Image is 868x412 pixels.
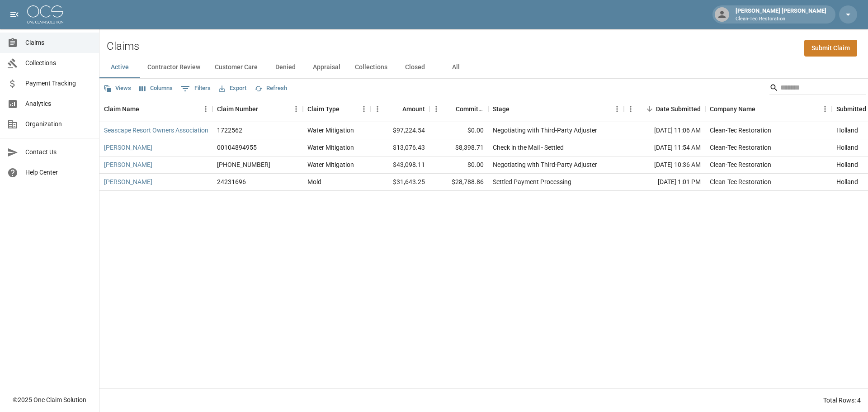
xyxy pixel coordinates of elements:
[371,174,429,191] div: $31,643.25
[107,40,139,53] h2: Claims
[710,96,755,122] div: Company Name
[456,96,484,122] div: Committed Amount
[836,126,858,135] div: Holland
[25,119,92,129] span: Organization
[371,139,429,156] div: $13,076.43
[818,102,832,116] button: Menu
[217,126,242,135] div: 1722562
[643,103,656,115] button: Sort
[769,81,866,97] div: Search
[493,160,597,169] div: Negotiating with Third-Party Adjuster
[104,126,208,135] a: Seascape Resort Owners Association
[836,143,858,152] div: Holland
[348,57,395,78] button: Collections
[443,103,456,115] button: Sort
[736,15,826,23] p: Clean-Tec Restoration
[755,103,768,115] button: Sort
[217,96,258,122] div: Claim Number
[488,96,624,122] div: Stage
[836,177,858,186] div: Holland
[140,57,208,78] button: Contractor Review
[99,57,868,78] div: dynamic tabs
[5,5,24,24] button: open drawer
[656,96,701,122] div: Date Submitted
[705,96,832,122] div: Company Name
[139,103,152,115] button: Sort
[25,99,92,109] span: Analytics
[429,96,488,122] div: Committed Amount
[435,57,476,78] button: All
[27,5,63,24] img: ocs-logo-white-transparent.png
[429,122,488,139] div: $0.00
[217,81,249,95] button: Export
[624,122,705,139] div: [DATE] 11:06 AM
[307,126,354,135] div: Water Mitigation
[307,177,321,186] div: Mold
[624,174,705,191] div: [DATE] 1:01 PM
[509,103,522,115] button: Sort
[208,57,265,78] button: Customer Care
[252,81,289,95] button: Refresh
[101,81,133,95] button: Views
[624,96,705,122] div: Date Submitted
[710,177,771,186] div: Clean-Tec Restoration
[25,79,92,88] span: Payment Tracking
[104,96,139,122] div: Claim Name
[265,57,306,78] button: Denied
[493,96,509,122] div: Stage
[371,156,429,174] div: $43,098.11
[25,168,92,177] span: Help Center
[823,396,861,405] div: Total Rows: 4
[99,96,212,122] div: Claim Name
[217,143,257,152] div: 00104894955
[104,143,152,152] a: [PERSON_NAME]
[307,143,354,152] div: Water Mitigation
[303,96,371,122] div: Claim Type
[371,102,384,116] button: Menu
[624,139,705,156] div: [DATE] 11:54 AM
[104,160,152,169] a: [PERSON_NAME]
[258,103,271,115] button: Sort
[371,96,429,122] div: Amount
[804,40,857,57] a: Submit Claim
[25,147,92,157] span: Contact Us
[429,139,488,156] div: $8,398.71
[710,160,771,169] div: Clean-Tec Restoration
[710,143,771,152] div: Clean-Tec Restoration
[99,57,140,78] button: Active
[624,102,637,116] button: Menu
[493,126,597,135] div: Negotiating with Third-Party Adjuster
[429,156,488,174] div: $0.00
[357,102,371,116] button: Menu
[307,96,340,122] div: Claim Type
[395,57,435,78] button: Closed
[371,122,429,139] div: $97,224.54
[390,103,402,115] button: Sort
[402,96,425,122] div: Amount
[732,6,830,23] div: [PERSON_NAME] [PERSON_NAME]
[217,160,270,169] div: 1006-18-2882
[306,57,348,78] button: Appraisal
[493,143,564,152] div: Check in the Mail - Settled
[307,160,354,169] div: Water Mitigation
[429,174,488,191] div: $28,788.86
[493,177,571,186] div: Settled Payment Processing
[429,102,443,116] button: Menu
[610,102,624,116] button: Menu
[340,103,352,115] button: Sort
[179,81,213,96] button: Show filters
[212,96,303,122] div: Claim Number
[137,81,175,95] button: Select columns
[710,126,771,135] div: Clean-Tec Restoration
[25,38,92,47] span: Claims
[13,395,86,404] div: © 2025 One Claim Solution
[104,177,152,186] a: [PERSON_NAME]
[836,160,858,169] div: Holland
[289,102,303,116] button: Menu
[199,102,212,116] button: Menu
[25,58,92,68] span: Collections
[217,177,246,186] div: 24231696
[624,156,705,174] div: [DATE] 10:36 AM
